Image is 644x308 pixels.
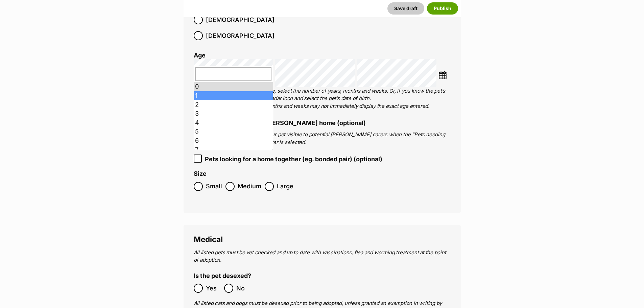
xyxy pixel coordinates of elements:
[206,284,221,293] span: Yes
[205,118,366,127] span: Pet is also seeking a [PERSON_NAME] home (optional)
[206,31,275,40] span: [DEMOGRAPHIC_DATA]
[194,91,273,100] li: 1
[194,145,273,155] li: 7
[194,109,273,118] li: 3
[194,235,223,244] span: Medical
[194,127,273,136] li: 5
[194,100,273,109] li: 2
[205,155,382,164] span: Pets looking for a home together (eg. bonded pair) (optional)
[194,118,273,127] li: 4
[206,15,275,24] span: [DEMOGRAPHIC_DATA]
[206,182,222,191] span: Small
[194,273,251,280] label: Is the pet desexed?
[438,71,447,79] img: ...
[387,2,424,15] button: Save draft
[194,136,273,145] li: 6
[194,131,451,146] p: Selecting this option will make your pet visible to potential [PERSON_NAME] carers when the “Pets...
[238,182,261,191] span: Medium
[194,82,273,91] li: 0
[427,2,458,15] button: Publish
[236,284,251,293] span: No
[194,170,207,177] label: Size
[194,87,451,110] p: To enter the pet’s approximate age, select the number of years, months and weeks. Or, if you know...
[277,182,293,191] span: Large
[194,52,206,59] label: Age
[194,249,451,264] p: All listed pets must be vet checked and up to date with vaccinations, flea and worming treatment ...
